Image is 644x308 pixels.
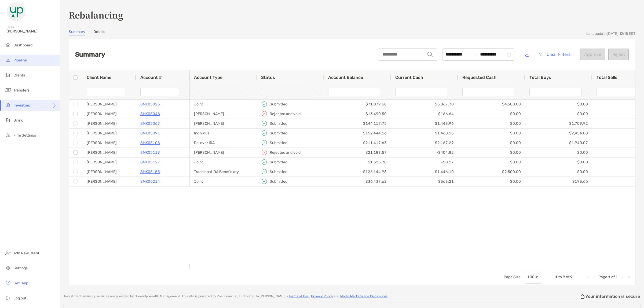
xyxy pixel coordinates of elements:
div: $2,454.88 [525,129,592,138]
span: to [474,52,478,57]
div: [PERSON_NAME] [190,148,257,157]
img: get-help icon [5,280,11,286]
div: $0.00 [458,109,525,119]
div: $0.00 [458,119,525,128]
div: [PERSON_NAME] [82,148,136,157]
div: $0.00 [458,148,525,157]
a: Summary [69,30,85,35]
p: 8MK05048 [140,111,160,117]
span: Billing [13,118,23,123]
p: Submitted [270,130,287,137]
div: [PERSON_NAME] [82,100,136,109]
div: Previous Page [592,275,596,279]
span: Clients [13,73,25,78]
div: Rollover IRA [190,138,257,148]
div: $193.66 [525,177,592,186]
div: $126,144.98 [324,167,391,177]
p: Submitted [270,101,287,108]
p: Submitted [270,120,287,127]
div: Individual [190,129,257,138]
div: Joint [190,157,257,167]
p: Rejected and void [270,149,301,156]
button: Clear Filters [535,49,575,60]
img: billing icon [5,117,11,123]
div: Last update [DATE] 12:15 EST [586,31,635,36]
div: $0.00 [525,100,592,109]
a: Details [93,30,105,35]
input: Account Balance Filter Input [328,88,380,96]
a: Privacy Policy [311,294,333,298]
a: 8MK05127 [140,159,160,166]
img: dashboard icon [5,42,11,48]
p: Submitted [270,159,287,166]
span: Log out [13,296,26,300]
p: 8MK05091 [140,130,160,137]
span: Status [261,75,275,80]
img: icon status [261,178,268,185]
span: 1 [616,275,618,279]
span: Transfers [13,88,30,93]
input: Requested Cash Filter Input [462,88,514,96]
span: to [558,275,562,279]
img: icon status [261,149,268,156]
div: [PERSON_NAME] [190,119,257,128]
div: $4,500.00 [458,100,525,109]
div: $144,117.75 [324,119,391,128]
button: Open Filter Menu [127,90,132,94]
img: transfers icon [5,87,11,93]
button: Open Filter Menu [449,90,454,94]
div: $36,437.62 [324,177,391,186]
div: Traditional IRA Beneficiary [190,167,257,177]
span: Firm Settings [13,133,36,138]
button: Open Filter Menu [315,90,320,94]
button: Open Filter Menu [248,90,253,94]
span: Account Type [194,75,222,80]
div: [PERSON_NAME] [82,157,136,167]
div: Page Size: [504,275,522,279]
div: $0.00 [525,157,592,167]
div: $71,079.68 [324,100,391,109]
span: Get Help [13,281,28,285]
span: Pipeline [13,58,27,63]
div: Next Page [620,275,624,279]
a: 8MK05025 [140,101,160,108]
span: Total Buys [529,75,551,80]
div: $0.00 [525,109,592,119]
div: $152,444.16 [324,129,391,138]
div: $0.00 [458,157,525,167]
a: 8MK05214 [140,178,160,185]
span: 1 [608,275,610,279]
div: $5,867.70 [391,100,458,109]
img: icon status [261,159,268,165]
img: investing icon [5,102,11,108]
span: 1 [555,275,558,279]
span: Client Name [87,75,111,80]
div: $1,709.92 [525,119,592,128]
div: [PERSON_NAME] [82,119,136,128]
span: of [611,275,615,279]
div: $1,468.15 [391,129,458,138]
img: pipeline icon [5,57,11,63]
h3: Rebalancing [69,9,635,21]
div: [PERSON_NAME] [82,167,136,177]
button: Open Filter Menu [517,90,521,94]
div: Joint [190,177,257,186]
div: $211,417.63 [324,138,391,148]
div: 100 [527,275,535,279]
span: Requested Cash [462,75,496,80]
a: 8MK05155 [140,168,160,175]
div: $1,940.07 [525,138,592,148]
span: Total Sells [597,75,617,80]
p: 8MK05108 [140,140,160,146]
span: Account # [140,75,162,80]
span: Add New Client [13,251,39,255]
img: icon status [261,140,268,146]
a: Model Marketplace Disclosures [340,294,387,298]
div: $1,443.96 [391,119,458,128]
div: $1,325.78 [324,157,391,167]
p: Investment advisory services are provided by GreenUp Wealth Management . This site is powered by ... [64,294,388,298]
input: Current Cash Filter Input [395,88,447,96]
div: Page Size [525,271,542,284]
